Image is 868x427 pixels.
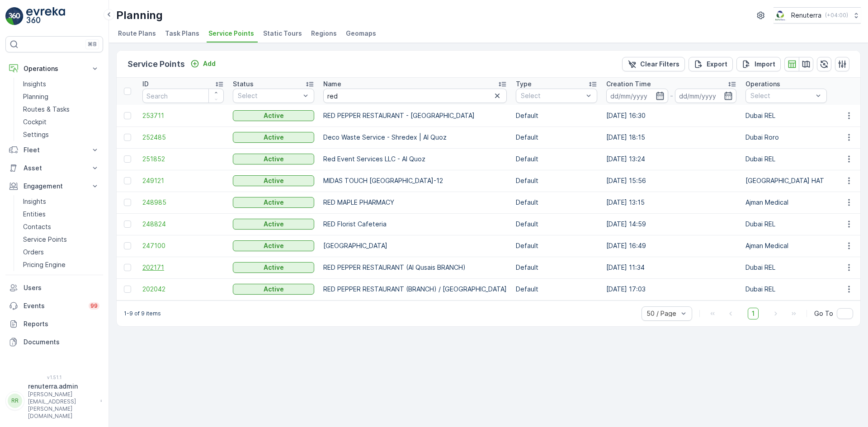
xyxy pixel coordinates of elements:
[142,285,224,294] a: 202042
[5,159,103,177] button: Asset
[516,111,597,120] p: Default
[142,241,224,250] a: 247100
[233,240,314,251] button: Active
[28,382,96,391] p: renuterra.admin
[323,263,507,272] p: RED PEPPER RESTAURANT (Al Qusais BRANCH)
[238,91,300,100] p: Select
[825,12,848,19] p: ( +04:00 )
[602,105,741,127] td: [DATE] 16:30
[774,10,788,20] img: Screenshot_2024-07-26_at_13.33.01.png
[745,80,780,89] p: Operations
[521,91,583,100] p: Select
[750,91,813,100] p: Select
[602,213,741,235] td: [DATE] 14:59
[23,105,70,114] p: Routes & Tasks
[208,29,254,38] span: Service Points
[323,220,507,229] p: RED Florist Cafeteria
[5,333,103,351] a: Documents
[264,263,284,272] p: Active
[23,222,51,231] p: Contacts
[755,60,775,69] p: Import
[142,155,224,164] a: 251852
[19,258,103,271] a: Pricing Engine
[602,127,741,148] td: [DATE] 18:15
[124,286,131,293] div: Toggle Row Selected
[24,301,83,310] p: Events
[323,133,507,142] p: Deco Waste Service - Shredex | Al Quoz
[264,155,284,164] p: Active
[5,7,24,25] img: logo
[142,198,224,207] a: 248985
[19,90,103,103] a: Planning
[19,103,103,116] a: Routes & Tasks
[516,285,597,294] p: Default
[675,89,737,103] input: dd/mm/yyyy
[670,90,673,101] p: -
[233,154,314,164] button: Active
[602,278,741,300] td: [DATE] 17:03
[516,263,597,272] p: Default
[5,315,103,333] a: Reports
[19,195,103,208] a: Insights
[263,29,302,38] span: Static Tours
[165,29,199,38] span: Task Plans
[323,80,341,89] p: Name
[19,128,103,141] a: Settings
[745,176,827,185] p: [GEOGRAPHIC_DATA] HAT
[264,285,284,294] p: Active
[19,78,103,90] a: Insights
[8,394,22,408] div: RR
[5,279,103,297] a: Users
[516,241,597,250] p: Default
[323,155,507,164] p: Red Event Services LLC - Al Quoz
[516,220,597,229] p: Default
[264,241,284,250] p: Active
[323,176,507,185] p: MIDAS TOUCH [GEOGRAPHIC_DATA]-12
[24,145,85,155] p: Fleet
[124,112,131,119] div: Toggle Row Selected
[124,155,131,163] div: Toggle Row Selected
[689,57,733,71] button: Export
[124,177,131,184] div: Toggle Row Selected
[233,262,314,273] button: Active
[23,117,47,127] p: Cockpit
[323,111,507,120] p: RED PEPPER RESTAURANT - [GEOGRAPHIC_DATA]
[19,221,103,233] a: Contacts
[233,219,314,230] button: Active
[142,133,224,142] a: 252485
[118,29,156,38] span: Route Plans
[127,58,185,70] p: Service Points
[5,297,103,315] a: Events99
[323,285,507,294] p: RED PEPPER RESTAURANT (BRANCH) / [GEOGRAPHIC_DATA]
[24,319,99,328] p: Reports
[19,246,103,258] a: Orders
[745,111,827,120] p: Dubai REL
[516,198,597,207] p: Default
[24,283,99,292] p: Users
[90,302,98,310] p: 99
[814,309,833,318] span: Go To
[19,116,103,128] a: Cockpit
[124,199,131,206] div: Toggle Row Selected
[606,80,651,89] p: Creation Time
[124,134,131,141] div: Toggle Row Selected
[311,29,337,38] span: Regions
[142,220,224,229] a: 248824
[602,257,741,278] td: [DATE] 11:34
[622,57,685,71] button: Clear Filters
[264,111,284,120] p: Active
[745,220,827,229] p: Dubai REL
[264,220,284,229] p: Active
[602,235,741,257] td: [DATE] 16:49
[5,177,103,195] button: Engagement
[28,391,96,420] p: [PERSON_NAME][EMAIL_ADDRESS][PERSON_NAME][DOMAIN_NAME]
[142,111,224,120] a: 253711
[187,58,219,69] button: Add
[745,198,827,207] p: Ajman Medical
